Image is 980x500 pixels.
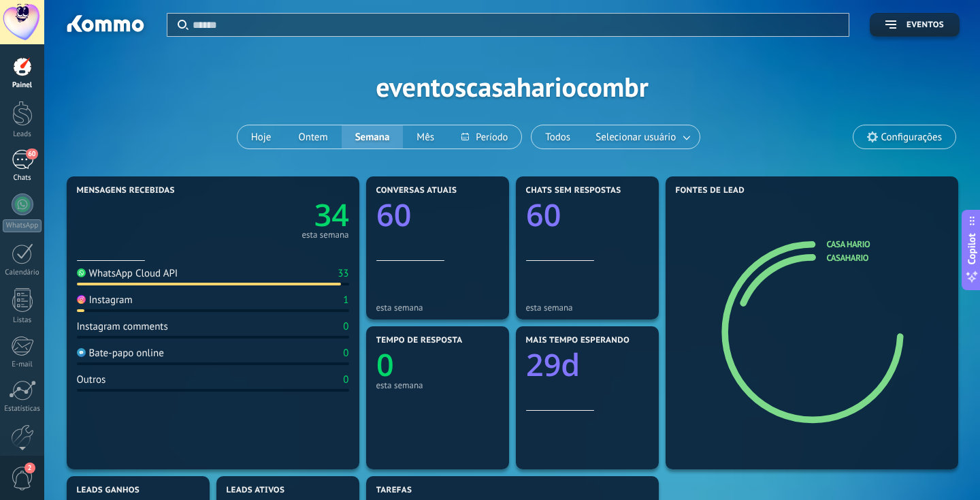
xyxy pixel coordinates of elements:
button: Ontem [284,125,341,149]
text: 0 [376,344,394,386]
a: Casa Hario [827,238,870,250]
span: Configurações [881,131,942,143]
div: 0 [343,347,348,360]
div: 1 [343,294,348,307]
div: Outros [77,373,106,386]
button: Semana [342,125,404,149]
span: Copilot [965,234,979,265]
span: Selecionar usuário [593,128,679,146]
div: esta semana [376,380,499,390]
text: 60 [526,194,561,236]
img: WhatsApp Cloud API [77,268,86,277]
button: Selecionar usuário [584,125,700,149]
span: Mais tempo esperando [526,336,630,345]
div: esta semana [376,302,499,313]
div: Bate-papo online [77,347,164,360]
div: Calendário [3,268,42,277]
a: 34 [213,194,349,236]
span: Fontes de lead [676,186,745,196]
div: WhatsApp [3,219,42,232]
div: E-mail [3,360,42,369]
div: Painel [3,81,42,90]
img: Bate-papo online [77,348,86,357]
button: Eventos [870,13,960,37]
span: 60 [26,149,37,159]
div: Chats [3,174,42,183]
button: Período [448,125,521,149]
span: Tempo de resposta [376,336,463,345]
div: WhatsApp Cloud API [77,267,178,280]
span: Eventos [906,20,944,30]
button: Hoje [238,125,285,149]
button: Todos [532,125,584,149]
div: 0 [343,320,348,333]
div: esta semana [301,232,348,238]
img: Instagram [77,295,86,304]
span: Mensagens recebidas [77,186,175,196]
div: Estatísticas [3,405,42,413]
div: esta semana [526,302,649,313]
span: 2 [24,463,35,473]
text: 29d [526,344,580,386]
div: 33 [338,267,348,280]
text: 34 [314,194,348,236]
div: Instagram comments [77,320,168,333]
a: 29d [526,344,649,386]
span: Tarefas [376,486,412,495]
span: Chats sem respostas [526,186,621,196]
button: Mês [403,125,448,149]
text: 60 [376,194,411,236]
div: 0 [343,373,348,386]
span: Leads ativos [227,486,285,495]
div: Listas [3,316,42,325]
div: Instagram [77,294,133,307]
span: Leads ganhos [77,486,140,495]
div: Leads [3,130,42,139]
a: casahario [827,252,868,264]
span: Conversas atuais [376,186,457,196]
